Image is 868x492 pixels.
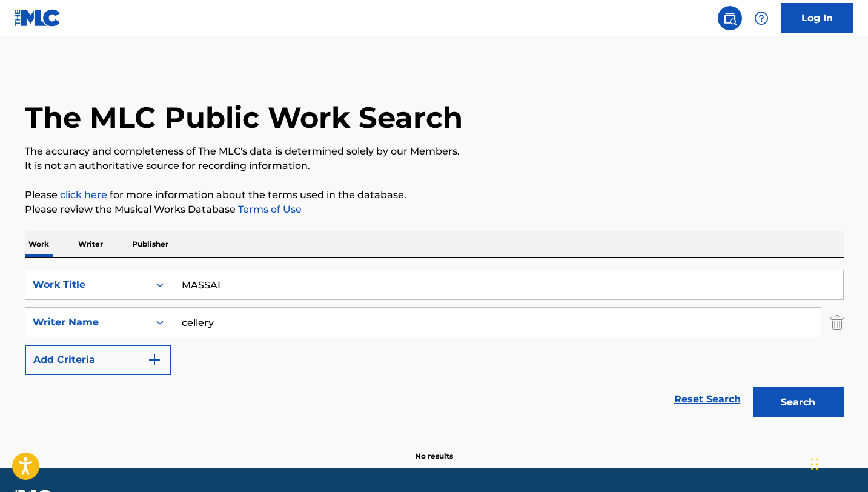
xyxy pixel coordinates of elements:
img: help [754,11,769,25]
p: It is not an authoritative source for recording information. [25,159,844,173]
div: Ziehen [811,446,818,482]
div: Help [749,6,774,30]
img: 9d2ae6d4665cec9f34b9.svg [147,353,162,367]
a: Log In [781,3,853,33]
img: MLC Logo [15,9,61,27]
h1: The MLC Public Work Search [25,99,463,136]
div: Writer Name [33,315,142,330]
a: Terms of Use [236,204,302,215]
p: The accuracy and completeness of The MLC's data is determined solely by our Members. [25,144,844,159]
form: Search Form [25,270,844,424]
p: Writer [75,231,107,257]
button: Add Criteria [25,345,171,375]
div: Work Title [33,278,142,292]
p: Publisher [128,231,172,257]
div: Chat-Widget [807,434,868,492]
img: search [723,11,737,25]
p: No results [415,436,453,462]
p: Please for more information about the terms used in the database. [25,188,844,202]
button: Search [753,387,844,417]
p: Work [25,231,53,257]
p: Please review the Musical Works Database [25,202,844,217]
iframe: Chat Widget [807,434,868,492]
a: Reset Search [668,386,747,413]
img: Delete Criterion [830,307,844,337]
a: Public Search [718,6,742,30]
a: click here [60,189,107,201]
